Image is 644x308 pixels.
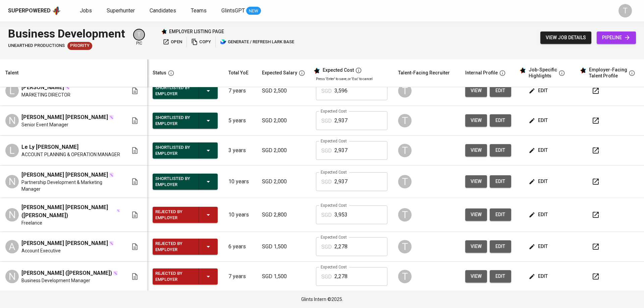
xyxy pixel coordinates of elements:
span: edit [495,116,506,125]
span: view [471,210,482,219]
p: SGD [321,117,332,125]
img: magic_wand.svg [116,209,120,212]
button: edit [527,114,550,127]
div: L [5,84,19,98]
span: copy [191,38,211,46]
div: Rejected by Employer [155,207,193,222]
img: magic_wand.svg [113,270,118,276]
div: Talent [5,69,18,77]
span: edit [530,242,548,251]
button: edit [490,270,511,283]
img: glints_star.svg [313,67,320,74]
span: view [471,86,482,95]
div: Superpowered [8,7,51,15]
div: Business Development [8,25,125,42]
span: Priority [67,43,92,49]
div: N [5,114,19,127]
div: Employer-Facing Talent Profile [589,67,627,79]
p: employer listing page [169,28,224,35]
a: Jobs [80,7,93,15]
button: edit [527,144,550,157]
div: N [5,175,19,188]
span: [PERSON_NAME] [PERSON_NAME] [21,171,108,179]
button: Shortlisted by Employer [153,174,218,190]
div: T [398,114,412,127]
span: Superhunter [107,7,135,14]
span: view [471,116,482,125]
span: edit [495,146,506,155]
span: Jobs [80,7,92,14]
button: view [465,175,487,188]
span: generate / refresh lark base [220,38,294,46]
p: 10 years [228,211,251,219]
div: Expected Salary [262,69,297,77]
span: view [471,146,482,155]
div: N [5,208,19,222]
span: edit [495,272,506,281]
span: edit [495,242,506,251]
div: Total YoE [228,69,249,77]
div: T [398,240,412,253]
span: [PERSON_NAME] [21,83,64,91]
img: magic_wand.svg [109,115,114,120]
span: [PERSON_NAME] ([PERSON_NAME]) [21,269,112,277]
button: edit [490,240,511,253]
p: SGD 2,000 [262,178,305,186]
button: Shortlisted by Employer [153,142,218,159]
p: SGD 2,000 [262,146,305,155]
div: Shortlisted by Employer [155,143,193,158]
span: view [471,177,482,186]
button: copy [190,37,213,47]
button: edit [527,208,550,221]
span: Account Executive [21,247,61,254]
span: pipeline [602,34,631,42]
a: Superhunter [107,7,136,15]
button: edit [490,175,511,188]
span: ACCOUNT PLANNING & OPERATION MANAGER [21,151,120,158]
div: Shortlisted by Employer [155,113,193,128]
a: Teams [191,7,208,15]
span: edit [530,210,548,219]
a: open [161,37,184,47]
span: Senior Event Manager [21,121,68,128]
span: Business Development Manager [21,277,90,284]
button: edit [527,175,550,188]
span: edit [530,272,548,281]
a: edit [490,208,511,221]
button: view [465,114,487,127]
div: pic [133,29,145,46]
span: edit [530,116,548,125]
span: edit [530,146,548,155]
a: edit [490,114,511,127]
div: A [5,240,19,253]
span: Unearthed Productions [8,43,65,49]
span: NEW [246,8,261,14]
button: edit [490,144,511,157]
p: SGD 1,500 [262,272,305,281]
div: Status [153,69,166,77]
img: lark [220,39,227,45]
button: edit [527,270,550,283]
div: T [398,270,412,283]
button: view [465,270,487,283]
button: Shortlisted by Employer [153,83,218,99]
span: edit [495,177,506,186]
p: SGD [321,273,332,281]
span: view [471,242,482,251]
p: SGD 2,500 [262,87,305,95]
button: edit [527,240,550,253]
span: Teams [191,7,207,14]
p: SGD 1,500 [262,243,305,251]
span: MARKETING DIRECTOR [21,91,70,98]
p: SGD 2,000 [262,117,305,125]
button: edit [490,84,511,97]
span: [PERSON_NAME] [PERSON_NAME] [21,113,108,121]
span: view [471,272,482,281]
button: lark generate / refresh lark base [218,37,296,47]
img: glints_star.svg [580,67,586,74]
p: SGD [321,243,332,251]
p: SGD [321,147,332,155]
div: Expected Cost [323,67,354,73]
button: edit [527,84,550,97]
